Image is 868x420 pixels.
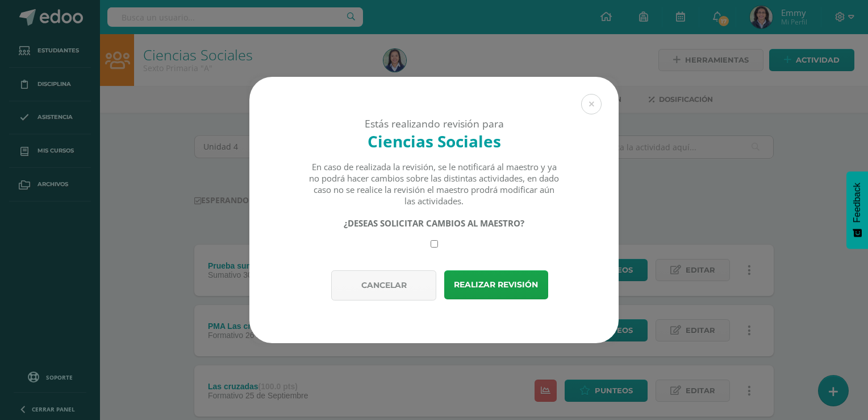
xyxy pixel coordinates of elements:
strong: ¿DESEAS SOLICITAR CAMBIOS AL MAESTRO? [344,217,524,229]
strong: Ciencias Sociales [368,130,501,152]
button: Cancelar [331,270,436,300]
div: En caso de realizada la revisión, se le notificará al maestro y ya no podrá hacer cambios sobre l... [308,161,560,207]
button: Feedback - Mostrar encuesta [846,171,868,249]
div: Estás realizando revisión para [269,117,599,130]
button: Realizar revisión [444,270,548,299]
button: Close (Esc) [581,94,602,114]
input: Require changes [431,240,438,248]
span: Feedback [852,183,862,223]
